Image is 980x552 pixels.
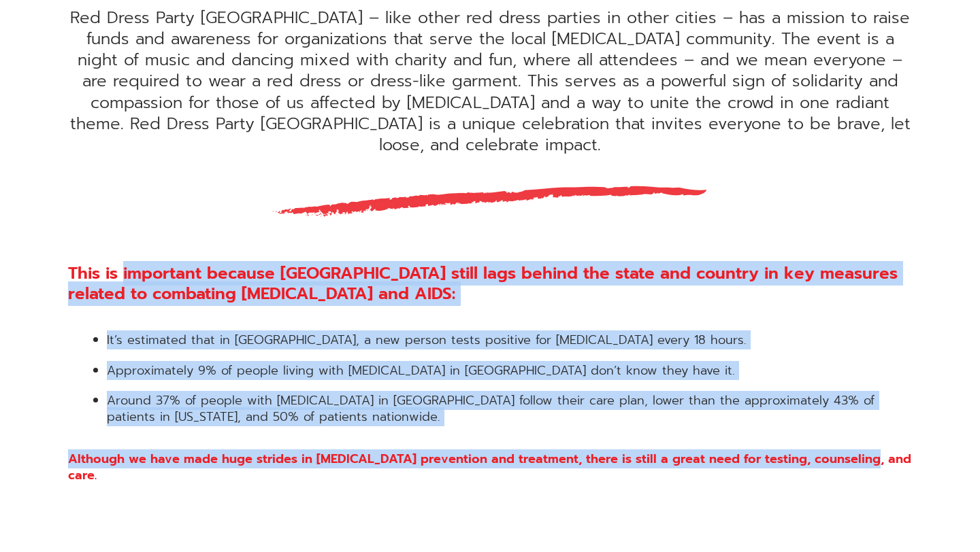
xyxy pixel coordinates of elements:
li: Around 37% of people with [MEDICAL_DATA] in [GEOGRAPHIC_DATA] follow their care plan, lower than ... [107,393,912,425]
li: It’s estimated that in [GEOGRAPHIC_DATA], a new person tests positive for [MEDICAL_DATA] every 18... [107,332,912,348]
li: Approximately 9% of people living with [MEDICAL_DATA] in [GEOGRAPHIC_DATA] don’t know they have it. [107,363,912,379]
h3: This is important because [GEOGRAPHIC_DATA] still lags behind the state and country in key measur... [68,263,912,304]
h4: Although we have made huge strides in [MEDICAL_DATA] prevention and treatment, there is still a g... [68,451,912,483]
div: Red Dress Party [GEOGRAPHIC_DATA] – like other red dress parties in other cities – has a mission ... [68,7,912,156]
